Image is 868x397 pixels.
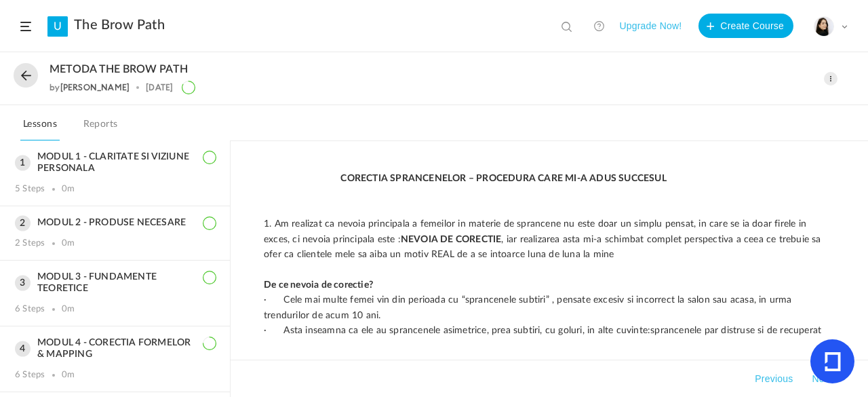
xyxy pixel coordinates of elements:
a: U [47,16,68,37]
div: 0m [62,184,75,195]
a: Lessons [20,115,60,141]
h3: MODUL 1 - CLARITATE SI VIZIUNE PERSONALA [15,151,215,174]
div: by [50,83,130,92]
a: Reports [81,115,121,141]
strong: De ce nevoia de corectie? [264,280,373,290]
button: Previous [752,371,795,387]
div: 0m [62,370,75,381]
div: 0m [62,238,75,249]
button: Next [809,371,835,387]
span: 1. Am realizat ca nevoia principala a femeilor in materie de sprancene nu este doar un simplu pen... [264,219,809,244]
strong: NEVOIA DE CORECTIE [401,235,502,244]
div: 0m [62,304,75,315]
a: The Brow Path [74,17,165,33]
div: [DATE] [146,83,173,92]
span: METODA THE BROW PATH [50,63,188,76]
button: Create Course [698,14,793,38]
h3: MODUL 3 - FUNDAMENTE TEORETICE [15,271,215,295]
button: Upgrade Now! [619,14,682,38]
h3: MODUL 2 - PRODUSE NECESARE [15,217,215,229]
a: [PERSON_NAME] [60,82,130,92]
div: 5 Steps [15,184,45,195]
div: 6 Steps [15,370,45,381]
div: 2 Steps [15,238,45,249]
span: , iar realizarea asta mi-a schimbat complet perspectiva a ceea ce trebuie sa ofer ca clientele me... [264,235,824,259]
div: 6 Steps [15,304,45,315]
span: · Asta inseamna ca ele au sprancenele asimetrice, prea subtiri, cu goluri, in alte cuvinte:spranc... [264,326,821,335]
h3: MODUL 4 - CORECTIA FORMELOR & MAPPING [15,337,215,360]
span: · Cele mai multe femei vin din perioada cu “sprancenele subtiri” , pensate excesiv si incorrect l... [264,295,795,320]
strong: CORECTIA SPRANCENELOR – PROCEDURA CARE MI-A ADUS SUCCESUL [340,174,666,183]
img: poza-profil.jpg [814,17,833,36]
